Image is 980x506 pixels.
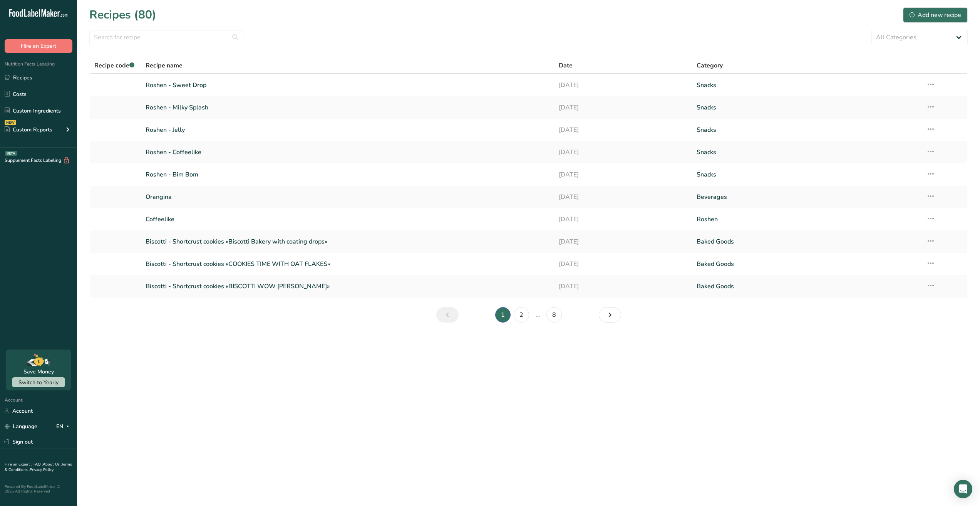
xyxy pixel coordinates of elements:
a: Terms & Conditions . [5,462,72,472]
span: Recipe code [94,61,134,70]
a: Coffeelike [146,211,549,227]
div: NEW [5,120,16,125]
a: Roshen [697,211,917,227]
div: Add new recipe [910,10,961,20]
a: Snacks [697,77,917,93]
span: Recipe name [146,61,183,70]
a: Baked Goods [697,256,917,272]
a: [DATE] [559,256,687,272]
a: Biscotti - Shortcrust cookies «COOKIES TIME WITH OAT FLAKES» [146,256,549,272]
a: About Us . [43,462,61,467]
div: Custom Reports [5,126,52,134]
span: Date [559,61,573,70]
span: Category [697,61,723,70]
a: Biscotti - Shortcrust cookies «Biscotti Bakery with coating drops» [146,234,549,250]
a: Roshen - Bim Bom [146,166,549,183]
h1: Recipes (80) [89,6,156,24]
button: Switch to Yearly [12,377,65,387]
div: BETA [5,151,17,156]
a: Beverages [697,189,917,205]
a: [DATE] [559,77,687,93]
a: [DATE] [559,144,687,160]
a: [DATE] [559,99,687,116]
a: Roshen - Jelly [146,122,549,138]
a: [DATE] [559,166,687,183]
a: [DATE] [559,234,687,250]
a: Snacks [697,144,917,160]
a: [DATE] [559,211,687,227]
a: Biscotti - Shortcrust cookies «BISCOTTI WOW [PERSON_NAME]» [146,278,549,294]
a: [DATE] [559,122,687,138]
a: Roshen - Milky Splash [146,99,549,116]
a: Snacks [697,166,917,183]
a: Roshen - Coffeelike [146,144,549,160]
a: Language [5,420,37,433]
a: Baked Goods [697,278,917,294]
button: Hire an Expert [5,39,72,53]
a: Next page [599,307,621,323]
div: EN [56,422,72,431]
a: Orangina [146,189,549,205]
button: Add new recipe [903,7,968,23]
a: Snacks [697,122,917,138]
a: Page 8. [546,307,562,323]
a: Previous page [436,307,459,323]
span: Switch to Yearly [18,379,59,386]
a: [DATE] [559,278,687,294]
a: Snacks [697,99,917,116]
a: Page 2. [514,307,529,323]
div: Open Intercom Messenger [954,480,972,498]
a: Hire an Expert . [5,462,32,467]
a: Privacy Policy [30,467,54,472]
a: Roshen - Sweet Drop [146,77,549,93]
div: Powered By FoodLabelMaker © 2025 All Rights Reserved [5,484,72,494]
a: [DATE] [559,189,687,205]
a: Baked Goods [697,234,917,250]
div: Save Money [23,368,54,376]
input: Search for recipe [89,30,243,45]
a: FAQ . [34,462,43,467]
